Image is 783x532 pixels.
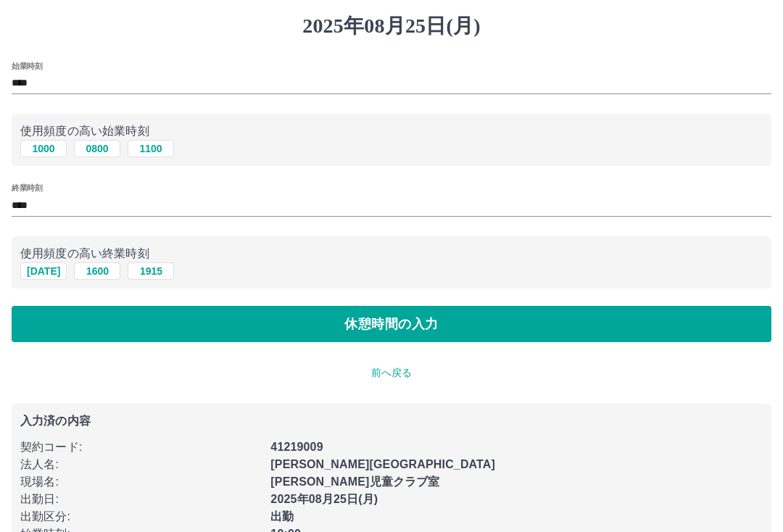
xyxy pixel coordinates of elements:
button: [DATE] [20,262,67,280]
button: 1000 [20,140,67,157]
p: 使用頻度の高い始業時刻 [20,122,763,140]
b: 2025年08月25日(月) [270,493,378,505]
button: 休憩時間の入力 [12,306,771,342]
b: 41219009 [270,441,323,453]
p: 出勤日 : [20,491,262,508]
p: 入力済の内容 [20,415,763,427]
button: 1600 [74,262,120,280]
p: 使用頻度の高い終業時刻 [20,245,763,262]
p: 出勤区分 : [20,508,262,525]
label: 終業時刻 [12,183,42,194]
b: [PERSON_NAME][GEOGRAPHIC_DATA] [270,458,495,470]
b: 出勤 [270,510,294,523]
h1: 2025年08月25日(月) [12,14,771,38]
button: 1915 [128,262,174,280]
button: 1100 [128,140,174,157]
label: 始業時刻 [12,60,42,71]
b: [PERSON_NAME]児童クラブ室 [270,475,439,488]
p: 前へ戻る [12,365,771,381]
p: 契約コード : [20,439,262,456]
p: 現場名 : [20,473,262,491]
p: 法人名 : [20,456,262,473]
button: 0800 [74,140,120,157]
